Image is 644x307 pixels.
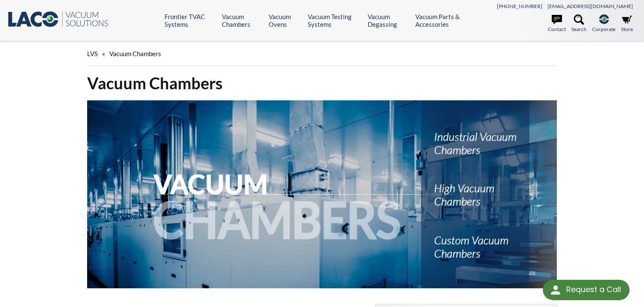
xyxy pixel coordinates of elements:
[308,13,362,28] a: Vacuum Testing Systems
[269,13,301,28] a: Vacuum Ovens
[415,13,477,28] a: Vacuum Parts & Accessories
[621,14,633,33] a: Store
[543,280,630,300] div: Request a Call
[165,13,216,28] a: Frontier TVAC Systems
[109,50,161,57] span: Vacuum Chambers
[87,50,98,57] span: LVS
[368,13,409,28] a: Vacuum Degassing
[549,283,562,297] img: round button
[87,100,557,288] img: Vacuum Chambers
[497,3,542,9] a: [PHONE_NUMBER]
[592,25,616,33] span: Corporate
[548,14,566,33] a: Contact
[566,280,621,299] div: Request a Call
[571,14,587,33] a: Search
[87,73,557,94] h1: Vacuum Chambers
[87,42,557,66] div: »
[222,13,262,28] a: Vacuum Chambers
[548,3,633,9] a: [EMAIL_ADDRESS][DOMAIN_NAME]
